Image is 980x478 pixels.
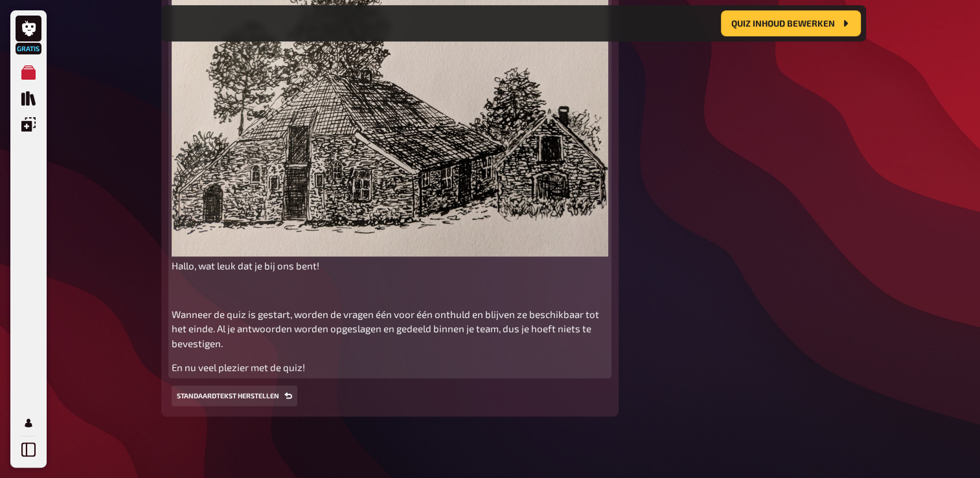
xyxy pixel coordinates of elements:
span: En nu veel plezier met de quiz! [172,361,305,373]
span: Hallo, wat leuk dat je bij ons bent! [172,260,319,271]
a: Mijn profiel [16,410,41,436]
span: Gratis [17,45,40,52]
span: Quiz inhoud bewerken [731,19,835,28]
button: Quiz inhoud bewerken [721,10,861,36]
button: Standaardtekst herstellen [172,385,297,406]
a: Mijn quizzen [16,60,41,85]
a: Overlays [16,111,41,137]
span: Wanneer de quiz is gestart, worden de vragen één voor één onthuld en blijven ze beschikbaar tot h... [172,308,601,349]
a: Quizcollectie [16,85,41,111]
